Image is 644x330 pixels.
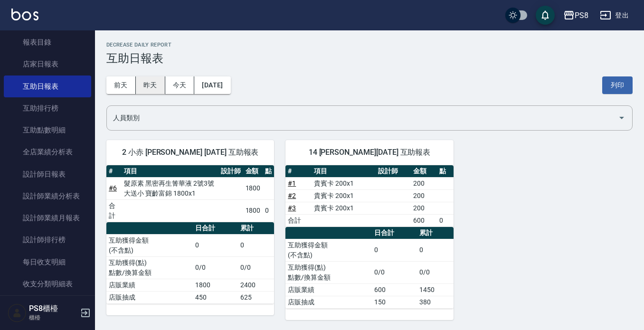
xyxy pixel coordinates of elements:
th: 累計 [417,227,453,239]
td: 店販抽成 [106,291,193,303]
td: 0/0 [417,261,453,283]
td: 1800 [243,199,263,222]
button: PS8 [559,6,592,25]
th: 累計 [238,222,274,235]
td: 380 [417,296,453,308]
button: 列印 [602,76,633,94]
a: #6 [109,184,117,192]
p: 櫃檯 [29,313,77,322]
td: 2400 [238,279,274,291]
td: 貴賓卡 200x1 [312,202,376,214]
td: 貴賓卡 200x1 [312,189,376,202]
th: 設計師 [218,165,243,178]
th: 項目 [312,165,376,178]
td: 150 [372,296,417,308]
table: a dense table [106,222,274,304]
h2: Decrease Daily Report [106,42,633,48]
td: 髮原素 黑密再生箐華液 2號3號大送小 寶齡富錦 1800x1 [122,177,218,199]
a: 互助日報表 [4,75,91,97]
td: 200 [411,177,437,189]
th: 項目 [122,165,218,178]
table: a dense table [285,165,453,227]
td: 600 [372,283,417,296]
th: 金額 [411,165,437,178]
td: 合計 [106,199,122,222]
th: 日合計 [372,227,417,239]
a: #3 [288,204,296,212]
table: a dense table [285,227,453,309]
td: 0 [193,234,238,256]
button: 前天 [106,76,136,94]
a: #2 [288,192,296,199]
th: 金額 [243,165,263,178]
a: 設計師日報表 [4,163,91,185]
td: 200 [411,189,437,202]
th: # [106,165,122,178]
td: 0 [263,199,274,222]
td: 1800 [193,279,238,291]
input: 人員名稱 [111,110,614,126]
a: 設計師排行榜 [4,229,91,251]
button: save [536,6,555,25]
img: Logo [11,9,38,20]
a: #1 [288,179,296,187]
img: Person [8,303,27,322]
td: 0 [437,214,454,226]
span: 2 小赤 [PERSON_NAME] [DATE] 互助報表 [118,148,263,157]
td: 1800 [243,177,263,199]
a: 全店業績分析表 [4,141,91,163]
td: 合計 [285,214,312,226]
th: 點 [263,165,274,178]
td: 1450 [417,283,453,296]
h3: 互助日報表 [106,52,633,65]
a: 互助排行榜 [4,97,91,119]
td: 0 [417,239,453,261]
td: 店販業績 [285,283,372,296]
button: Open [614,110,629,125]
td: 店販抽成 [285,296,372,308]
td: 貴賓卡 200x1 [312,177,376,189]
td: 互助獲得(點) 點數/換算金額 [285,261,372,283]
th: 日合計 [193,222,238,235]
td: 互助獲得金額 (不含點) [106,234,193,256]
a: 收支分類明細表 [4,273,91,295]
table: a dense table [106,165,274,222]
td: 600 [411,214,437,226]
a: 設計師業績月報表 [4,207,91,229]
a: 每日收支明細 [4,251,91,273]
th: # [285,165,312,178]
td: 0 [372,239,417,261]
a: 報表目錄 [4,31,91,53]
a: 互助點數明細 [4,119,91,141]
div: PS8 [575,9,588,21]
button: 登出 [596,7,633,24]
td: 0 [238,234,274,256]
button: 昨天 [136,76,165,94]
td: 200 [411,202,437,214]
td: 互助獲得(點) 點數/換算金額 [106,256,193,279]
a: 設計師業績分析表 [4,185,91,207]
td: 0/0 [193,256,238,279]
a: 店家日報表 [4,53,91,75]
td: 店販業績 [106,279,193,291]
th: 設計師 [376,165,411,178]
td: 0/0 [372,261,417,283]
td: 0/0 [238,256,274,279]
span: 14 [PERSON_NAME][DATE] 互助報表 [297,148,442,157]
button: [DATE] [194,76,230,94]
h5: PS8櫃檯 [29,304,77,313]
button: 今天 [165,76,195,94]
td: 625 [238,291,274,303]
td: 450 [193,291,238,303]
th: 點 [437,165,454,178]
td: 互助獲得金額 (不含點) [285,239,372,261]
